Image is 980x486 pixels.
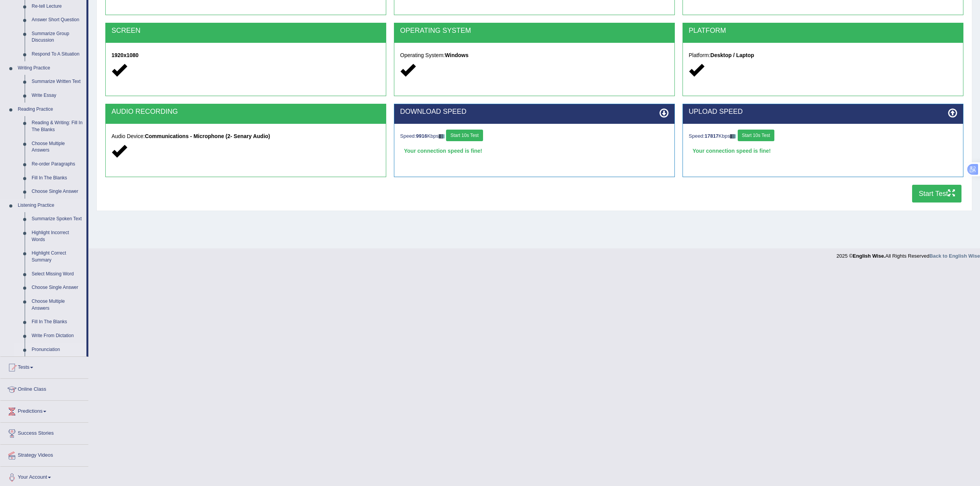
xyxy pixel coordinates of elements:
a: Choose Single Answer [28,185,86,199]
img: ajax-loader-fb-connection.gif [730,134,736,138]
a: Reading & Writing: Fill In The Blanks [28,116,86,137]
div: Speed: Kbps [400,130,669,143]
a: Summarize Written Text [28,75,86,89]
strong: 17817 [705,133,718,139]
strong: English Wise. [853,253,885,259]
strong: Windows [445,52,468,58]
button: Start Test [912,185,961,202]
h5: Operating System: [400,52,669,58]
div: Speed: Kbps [689,130,957,143]
a: Summarize Group Discussion [28,27,86,47]
a: Predictions [0,401,88,420]
a: Reading Practice [14,103,86,116]
h2: OPERATING SYSTEM [400,27,669,35]
a: Listening Practice [14,199,86,213]
a: Highlight Correct Summary [28,246,86,267]
a: Back to English Wise [929,253,980,259]
div: Your connection speed is fine! [689,145,957,157]
a: Choose Single Answer [28,281,86,295]
a: Fill In The Blanks [28,315,86,329]
a: Answer Short Question [28,13,86,27]
button: Start 10s Test [738,130,774,141]
a: Choose Multiple Answers [28,137,86,157]
strong: Communications - Microphone (2- Senary Audio) [145,133,270,139]
a: Strategy Videos [0,445,88,464]
h2: UPLOAD SPEED [689,108,957,116]
h2: DOWNLOAD SPEED [400,108,669,116]
a: Success Stories [0,423,88,442]
h2: PLATFORM [689,27,957,35]
h2: AUDIO RECORDING [112,108,380,116]
a: Re-order Paragraphs [28,157,86,171]
a: Highlight Incorrect Words [28,226,86,246]
a: Writing Practice [14,61,86,75]
a: Write Essay [28,89,86,103]
h5: Audio Device: [112,133,380,139]
a: Write From Dictation [28,329,86,343]
strong: 9916 [416,133,427,139]
div: 2025 © All Rights Reserved [836,248,980,260]
a: Respond To A Situation [28,47,86,61]
a: Pronunciation [28,343,86,357]
a: Tests [0,357,88,376]
a: Select Missing Word [28,267,86,281]
h5: Platform: [689,52,957,58]
div: Your connection speed is fine! [400,145,669,157]
strong: Desktop / Laptop [710,52,754,58]
img: ajax-loader-fb-connection.gif [439,134,445,138]
a: Online Class [0,379,88,398]
strong: 1920x1080 [112,52,139,58]
a: Your Account [0,467,88,486]
a: Choose Multiple Answers [28,295,86,315]
h2: SCREEN [112,27,380,35]
button: Start 10s Test [446,130,483,141]
a: Fill In The Blanks [28,171,86,185]
a: Summarize Spoken Text [28,212,86,226]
